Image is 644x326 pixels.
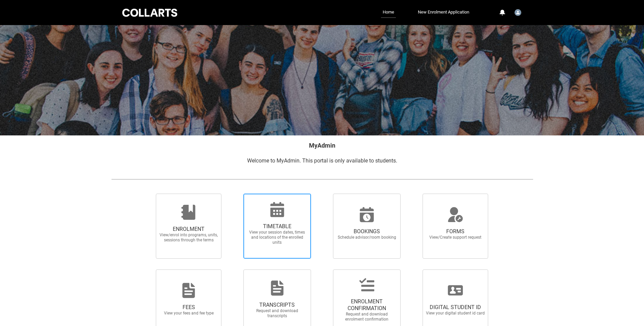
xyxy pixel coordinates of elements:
[111,141,533,150] h2: MyAdmin
[159,311,218,316] span: View your fees and fee type
[159,304,218,311] span: FEES
[426,304,485,311] span: DIGITAL STUDENT ID
[337,298,397,312] span: ENROLMENT CONFIRMATION
[247,302,307,308] span: TRANSCRIPTS
[337,235,397,240] span: Schedule advisor/room booking
[426,235,485,240] span: View/Create support request
[426,228,485,235] span: FORMS
[159,233,218,243] span: View/enrol into programs, units, sessions through the terms
[159,226,218,233] span: ENROLMENT
[337,228,397,235] span: BOOKINGS
[515,9,521,16] img: Student.czawwin.20230172
[381,7,396,18] a: Home
[337,312,397,322] span: Request and download enrolment confirmation
[513,6,523,17] button: User Profile Student.czawwin.20230172
[247,223,307,230] span: TIMETABLE
[247,308,307,319] span: Request and download transcripts
[426,311,485,316] span: View your digital student id card
[247,230,307,245] span: View your session dates, times and locations of the enrolled units
[416,7,471,17] a: New Enrolment Application
[247,157,397,164] span: Welcome to MyAdmin. This portal is only available to students.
